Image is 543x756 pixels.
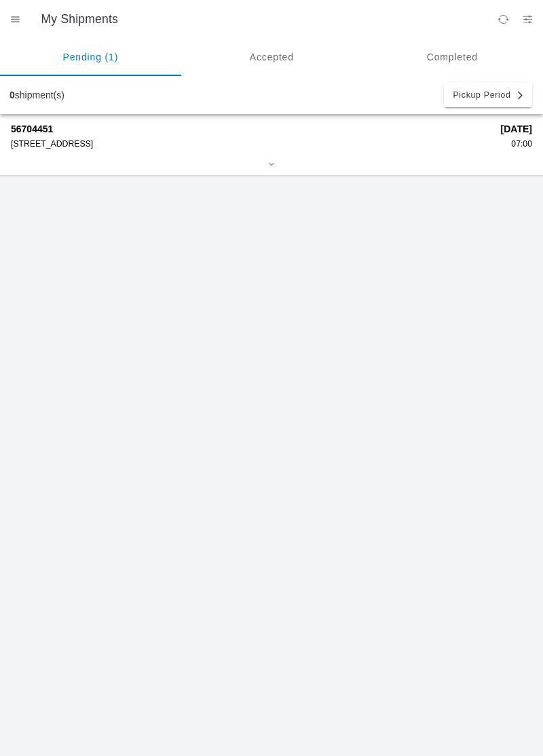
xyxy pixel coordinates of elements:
[10,90,64,100] div: shipment(s)
[28,12,491,26] ion-title: My Shipments
[453,91,510,99] span: Pickup Period
[10,90,15,100] b: 0
[11,139,491,149] div: [STREET_ADDRESS]
[362,38,543,76] ion-segment-button: Completed
[181,38,362,76] ion-segment-button: Accepted
[501,139,532,149] div: 07:00
[501,124,532,134] strong: [DATE]
[11,124,491,134] strong: 56704451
